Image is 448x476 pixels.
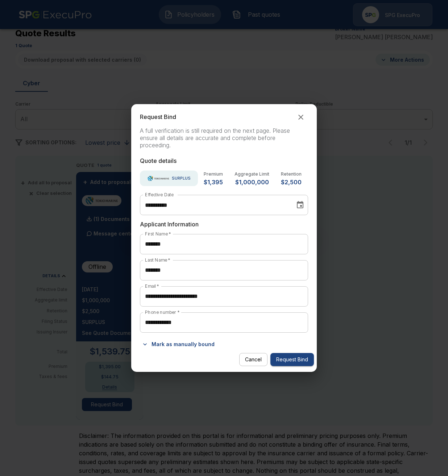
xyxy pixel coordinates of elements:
[147,175,170,182] img: Carrier Logo
[235,172,269,176] p: Aggregate Limit
[235,179,269,185] p: $1,000,000
[172,176,191,180] p: SURPLUS
[293,198,307,212] button: Choose date, selected date is Sep 1, 2025
[281,179,302,185] p: $2,500
[140,338,217,350] button: Mark as manually bound
[145,192,174,198] label: Effective Date
[145,309,179,315] label: Phone number
[145,283,159,289] label: Email
[145,231,171,237] label: First Name
[239,353,267,366] button: Cancel
[281,172,302,176] p: Retention
[140,221,308,228] p: Applicant Information
[204,172,223,176] p: Premium
[140,127,308,149] p: A full verification is still required on the next page. Please ensure all details are accurate an...
[145,257,170,263] label: Last Name
[140,157,308,164] p: Quote details
[140,114,176,120] p: Request Bind
[204,179,223,185] p: $1,395
[270,353,314,366] button: Request Bind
